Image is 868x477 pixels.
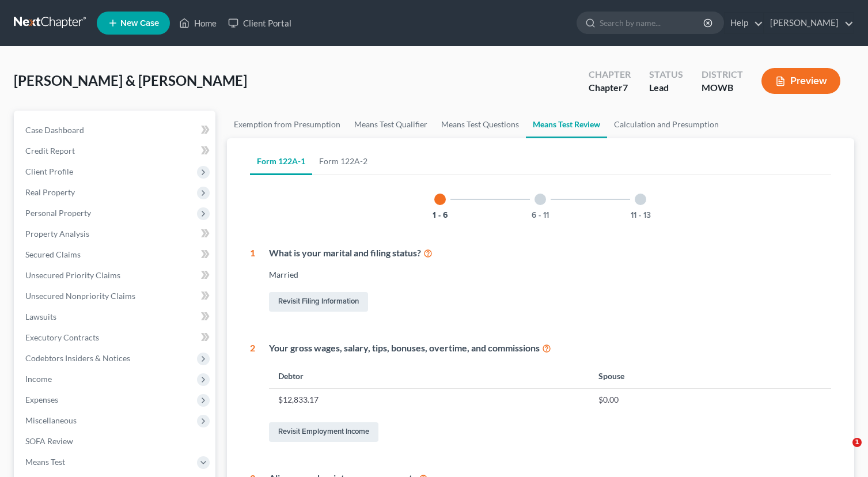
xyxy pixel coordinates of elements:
[312,147,374,175] a: Form 122A-2
[16,286,215,306] a: Unsecured Nonpriority Claims
[589,364,831,388] th: Spouse
[269,292,368,312] a: Revisit Filing Information
[25,208,91,218] span: Personal Property
[269,422,378,442] a: Revisit Employment Income
[433,211,448,219] button: 1 - 6
[725,13,763,33] a: Help
[702,81,743,94] div: MOWB
[14,72,247,89] span: [PERSON_NAME] & [PERSON_NAME]
[16,431,215,452] a: SOFA Review
[16,244,215,265] a: Secured Claims
[250,342,255,444] div: 2
[649,68,683,81] div: Status
[589,81,631,94] div: Chapter
[227,111,347,138] a: Exemption from Presumption
[269,389,589,411] td: $12,833.17
[589,389,831,411] td: $0.00
[16,327,215,348] a: Executory Contracts
[269,269,831,281] div: Married
[25,146,75,156] span: Credit Report
[347,111,434,138] a: Means Test Qualifier
[764,13,854,33] a: [PERSON_NAME]
[16,306,215,327] a: Lawsuits
[25,166,73,176] span: Client Profile
[25,353,130,363] span: Codebtors Insiders & Notices
[250,247,255,314] div: 1
[25,270,120,280] span: Unsecured Priority Claims
[25,187,75,197] span: Real Property
[25,415,77,425] span: Miscellaneous
[25,312,56,321] span: Lawsuits
[25,291,135,301] span: Unsecured Nonpriority Claims
[25,374,52,384] span: Income
[702,68,743,81] div: District
[532,211,549,219] button: 6 - 11
[852,438,862,447] span: 1
[25,229,89,238] span: Property Analysis
[600,12,705,33] input: Search by name...
[16,224,215,244] a: Property Analysis
[623,82,628,93] span: 7
[16,120,215,141] a: Case Dashboard
[607,111,726,138] a: Calculation and Presumption
[25,457,65,467] span: Means Test
[25,436,73,446] span: SOFA Review
[25,249,81,259] span: Secured Claims
[25,125,84,135] span: Case Dashboard
[269,247,831,260] div: What is your marital and filing status?
[829,438,856,465] iframe: Intercom live chat
[25,332,99,342] span: Executory Contracts
[16,265,215,286] a: Unsecured Priority Claims
[173,13,222,33] a: Home
[649,81,683,94] div: Lead
[25,395,58,404] span: Expenses
[269,364,589,388] th: Debtor
[589,68,631,81] div: Chapter
[631,211,651,219] button: 11 - 13
[222,13,297,33] a: Client Portal
[120,19,159,28] span: New Case
[526,111,607,138] a: Means Test Review
[16,141,215,161] a: Credit Report
[761,68,840,94] button: Preview
[269,342,831,355] div: Your gross wages, salary, tips, bonuses, overtime, and commissions
[434,111,526,138] a: Means Test Questions
[250,147,312,175] a: Form 122A-1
